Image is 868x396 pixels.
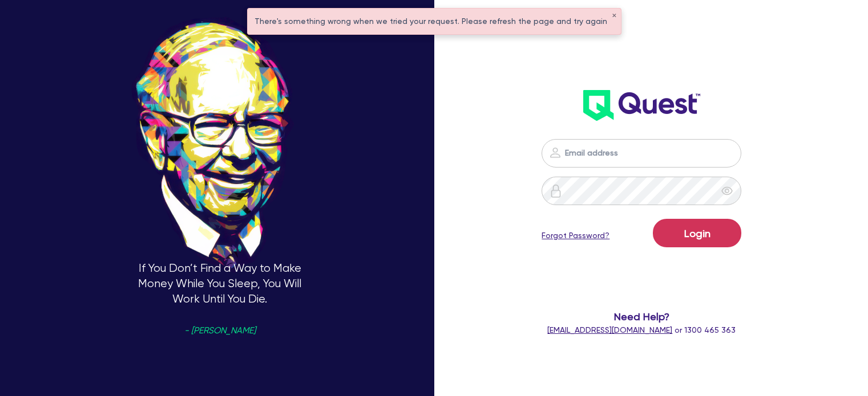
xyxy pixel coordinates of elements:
a: Forgot Password? [542,230,609,242]
span: or 1300 465 363 [547,325,736,334]
span: - [PERSON_NAME] [184,326,256,335]
span: eye [721,185,733,197]
img: wH2k97JdezQIQAAAABJRU5ErkJggg== [583,90,700,121]
img: icon-password [549,184,563,198]
button: ✕ [612,13,616,19]
input: Email address [542,139,741,168]
button: Login [653,219,741,247]
div: There's something wrong when we tried your request. Please refresh the page and try again [248,9,621,34]
span: Need Help? [529,309,754,324]
img: icon-password [548,146,562,160]
a: [EMAIL_ADDRESS][DOMAIN_NAME] [547,325,672,334]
